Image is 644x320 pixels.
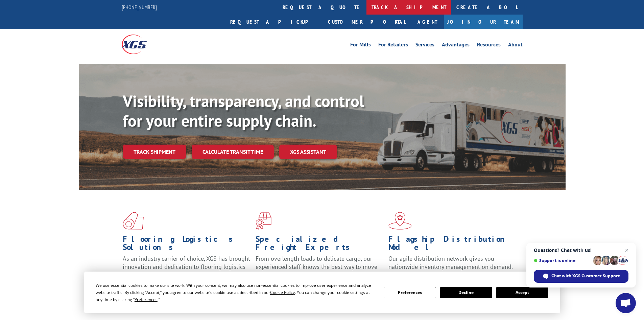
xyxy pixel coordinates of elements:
[84,272,560,313] div: Cookie Consent Prompt
[415,42,434,49] a: Services
[551,273,620,279] span: Chat with XGS Customer Support
[534,270,628,283] div: Chat with XGS Customer Support
[225,15,323,29] a: Request a pickup
[388,235,516,255] h1: Flagship Distribution Model
[440,287,492,298] button: Decline
[534,248,628,253] span: Questions? Chat with us!
[122,4,157,10] a: [PHONE_NUMBER]
[616,293,636,313] div: Open chat
[123,145,186,159] a: Track shipment
[378,42,408,49] a: For Retailers
[411,15,444,29] a: Agent
[323,15,411,29] a: Customer Portal
[388,212,412,230] img: xgs-icon-flagship-distribution-model-red
[279,145,337,159] a: XGS ASSISTANT
[508,42,523,49] a: About
[123,235,251,255] h1: Flooring Logistics Solutions
[623,246,631,254] span: Close chat
[123,255,250,279] span: As an industry carrier of choice, XGS has brought innovation and dedication to flooring logistics...
[388,255,513,271] span: Our agile distribution network gives you nationwide inventory management on demand.
[384,287,436,298] button: Preferences
[350,42,371,49] a: For Mills
[477,42,501,49] a: Resources
[442,42,470,49] a: Advantages
[270,290,295,295] span: Cookie Policy
[123,212,144,230] img: xgs-icon-total-supply-chain-intelligence-red
[123,90,364,131] b: Visibility, transparency, and control for your entire supply chain.
[534,258,591,263] span: Support is online
[135,297,158,302] span: Preferences
[256,212,271,230] img: xgs-icon-focused-on-flooring-red
[192,145,274,159] a: Calculate transit time
[444,15,523,29] a: Join Our Team
[256,235,383,255] h1: Specialized Freight Experts
[96,282,376,303] div: We use essential cookies to make our site work. With your consent, we may also use non-essential ...
[256,255,383,285] p: From overlength loads to delicate cargo, our experienced staff knows the best way to move your fr...
[496,287,548,298] button: Accept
